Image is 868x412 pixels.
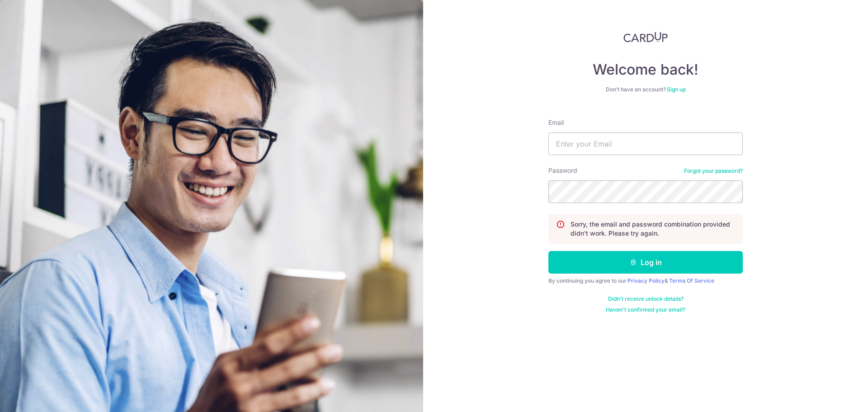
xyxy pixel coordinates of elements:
div: Don’t have an account? [548,86,743,93]
img: CardUp Logo [623,32,668,43]
a: Privacy Policy [627,277,665,284]
a: Forgot your password? [684,167,743,175]
div: By continuing you agree to our & [548,277,743,284]
h4: Welcome back! [548,61,743,79]
p: Sorry, the email and password combination provided didn't work. Please try again. [571,220,735,238]
a: Haven't confirmed your email? [606,306,685,313]
a: Sign up [667,86,686,93]
label: Password [548,166,577,175]
input: Enter your Email [548,133,743,155]
button: Log in [548,251,743,274]
label: Email [548,118,564,127]
a: Terms Of Service [669,277,714,284]
a: Didn't receive unlock details? [608,295,684,303]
